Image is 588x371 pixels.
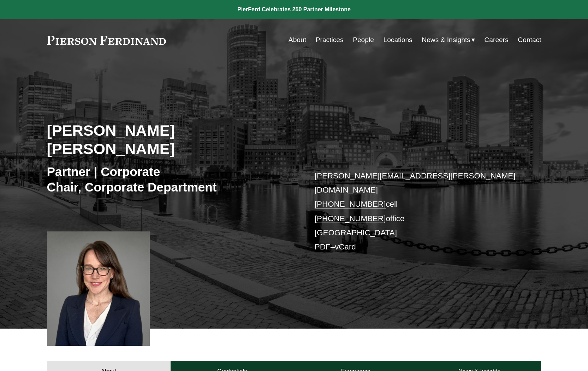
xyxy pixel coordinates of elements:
a: [PHONE_NUMBER] [315,214,386,223]
a: vCard [335,242,356,251]
a: Contact [518,33,541,47]
a: About [289,33,306,47]
a: Practices [316,33,344,47]
a: folder dropdown [422,33,475,47]
a: [PHONE_NUMBER] [315,200,386,208]
h2: [PERSON_NAME] [PERSON_NAME] [47,121,294,158]
a: Locations [384,33,412,47]
h3: Partner | Corporate Chair, Corporate Department [47,164,294,195]
a: Careers [484,33,508,47]
a: People [353,33,374,47]
a: PDF [315,242,331,251]
a: [PERSON_NAME][EMAIL_ADDRESS][PERSON_NAME][DOMAIN_NAME] [315,171,516,194]
p: cell office [GEOGRAPHIC_DATA] – [315,169,521,254]
span: News & Insights [422,34,470,46]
